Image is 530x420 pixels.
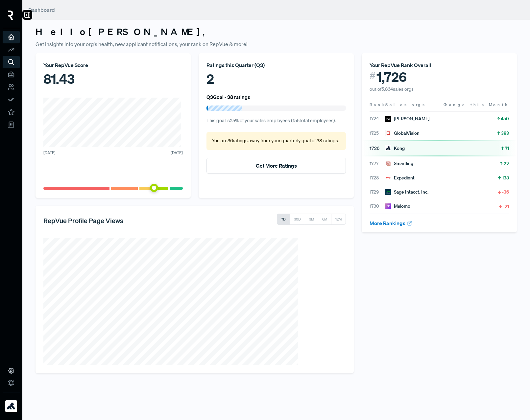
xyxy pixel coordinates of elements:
span: out of 5,864 sales orgs [370,86,414,92]
div: Kong [385,145,405,152]
p: Get insights into your org's health, new applicant notifications, your rank on RepVue & more! [36,40,517,48]
span: 71 [505,145,509,152]
img: Kong [385,145,391,151]
div: 81.43 [43,69,183,89]
button: 6M [318,214,331,225]
a: Kong [3,392,20,415]
img: Malomo [385,203,391,209]
div: Your RepVue Score [43,61,183,69]
span: [DATE] [43,150,56,156]
span: 1724 [370,115,385,122]
span: 1727 [370,160,385,167]
button: 30D [290,214,305,225]
h5: RepVue Profile Page Views [43,217,123,224]
span: 1730 [370,203,385,210]
span: 1,726 [376,69,407,85]
span: 1728 [370,175,385,181]
span: -36 [502,189,509,195]
div: [PERSON_NAME] [385,115,429,122]
p: You are 36 ratings away from your quarterly goal of 38 ratings . [212,137,341,145]
div: GlobalVision [385,130,420,137]
span: 1729 [370,189,385,196]
span: Dashboard [28,7,55,13]
span: Change this Month [444,102,509,107]
div: Sage Intacct, Inc. [385,189,428,196]
img: Sage Intacct, Inc. [385,189,391,195]
p: This goal is 25 % of your sales employees ( 155 total employees). [206,117,346,125]
div: Ratings this Quarter ( Q3 ) [206,61,346,69]
img: Robert Walters [385,116,391,122]
button: 3M [305,214,318,225]
img: RepVue [8,11,13,20]
span: Your RepVue Rank Overall [370,62,431,68]
h6: Q3 Goal - 38 ratings [206,94,250,100]
span: Rank [370,102,385,108]
div: Smartling [385,160,413,167]
div: Malomo [385,203,410,210]
span: 138 [502,175,509,181]
span: -21 [503,203,509,210]
img: Expedient [385,175,391,181]
button: 7D [277,214,290,225]
img: Smartling [385,161,391,167]
a: More Rankings [370,220,413,226]
button: Get More Ratings [206,158,346,174]
span: [DATE] [171,150,183,156]
span: 1725 [370,130,385,137]
div: Expedient [385,175,415,181]
span: 383 [501,130,509,136]
img: Kong [6,401,16,411]
span: 22 [504,160,509,167]
div: 2 [206,69,346,89]
span: Sales orgs [385,102,426,107]
img: GlobalVision [385,130,391,136]
h3: Hello [PERSON_NAME] , [36,26,517,37]
span: 450 [501,115,509,122]
button: 12M [331,214,346,225]
span: # [370,69,375,82]
span: 1726 [370,145,385,152]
